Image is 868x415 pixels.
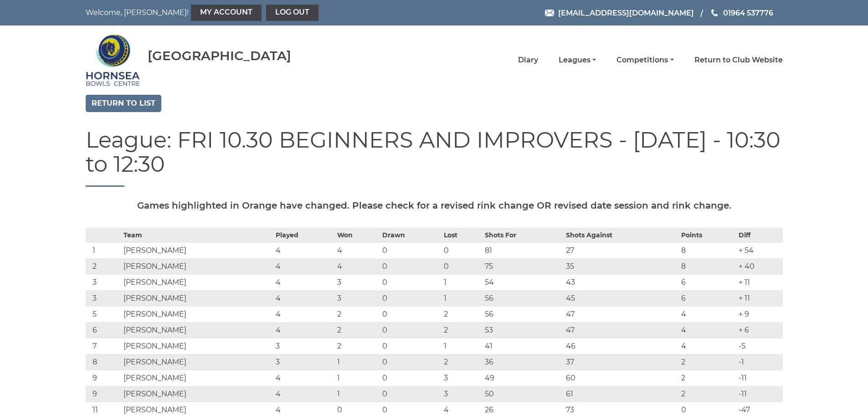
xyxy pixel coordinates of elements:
td: 8 [679,258,736,274]
td: -1 [736,354,782,370]
td: 2 [335,306,380,322]
th: Shots Against [564,228,678,242]
h1: League: FRI 10.30 BEGINNERS AND IMPROVERS - [DATE] - 10:30 to 12:30 [86,128,783,187]
td: [PERSON_NAME] [121,258,273,274]
td: 53 [483,322,564,338]
td: 41 [483,338,564,354]
td: 4 [273,274,335,290]
th: Points [679,228,736,242]
img: Hornsea Bowls Centre [86,28,140,92]
td: 36 [483,354,564,370]
td: 9 [86,370,122,386]
td: 3 [273,354,335,370]
td: + 6 [736,322,782,338]
th: Team [121,228,273,242]
td: 0 [380,306,442,322]
td: + 11 [736,290,782,306]
td: 54 [483,274,564,290]
td: 9 [86,386,122,402]
td: 45 [564,290,678,306]
th: Shots For [483,228,564,242]
td: [PERSON_NAME] [121,290,273,306]
td: 4 [273,258,335,274]
a: Leagues [559,55,596,65]
td: 47 [564,322,678,338]
td: [PERSON_NAME] [121,338,273,354]
a: Diary [518,55,538,65]
td: 81 [483,242,564,258]
td: 56 [483,306,564,322]
td: 0 [380,242,442,258]
td: 1 [335,370,380,386]
td: 1 [335,354,380,370]
td: 8 [86,354,122,370]
td: [PERSON_NAME] [121,386,273,402]
td: 0 [380,274,442,290]
td: 49 [483,370,564,386]
img: Email [545,10,554,16]
td: 6 [679,274,736,290]
a: Return to list [86,95,161,112]
td: 56 [483,290,564,306]
td: 0 [380,386,442,402]
td: 4 [273,290,335,306]
td: 3 [273,338,335,354]
td: -11 [736,386,782,402]
td: 3 [442,370,483,386]
td: 35 [564,258,678,274]
td: 37 [564,354,678,370]
td: 60 [564,370,678,386]
td: [PERSON_NAME] [121,370,273,386]
td: 2 [679,370,736,386]
td: 27 [564,242,678,258]
td: 43 [564,274,678,290]
td: + 11 [736,274,782,290]
th: Diff [736,228,782,242]
a: My Account [191,5,262,21]
td: + 54 [736,242,782,258]
td: 4 [273,306,335,322]
td: 50 [483,386,564,402]
td: 8 [679,242,736,258]
th: Won [335,228,380,242]
td: 7 [86,338,122,354]
td: 4 [273,322,335,338]
td: [PERSON_NAME] [121,274,273,290]
td: 3 [335,290,380,306]
a: Log out [266,5,318,21]
td: 2 [442,306,483,322]
td: 4 [335,258,380,274]
td: 4 [273,242,335,258]
td: [PERSON_NAME] [121,322,273,338]
div: [GEOGRAPHIC_DATA] [148,49,291,63]
td: 0 [442,242,483,258]
td: 2 [335,338,380,354]
th: Drawn [380,228,442,242]
td: 2 [335,322,380,338]
td: 47 [564,306,678,322]
td: 0 [380,322,442,338]
td: 3 [442,386,483,402]
td: 1 [442,274,483,290]
td: 2 [679,354,736,370]
td: [PERSON_NAME] [121,242,273,258]
td: 1 [442,338,483,354]
a: Phone us 01964 537776 [710,7,773,19]
td: 0 [380,338,442,354]
img: Phone us [711,9,718,16]
a: Return to Club Website [694,55,783,65]
td: 5 [86,306,122,322]
td: 61 [564,386,678,402]
td: 2 [442,322,483,338]
td: 3 [335,274,380,290]
td: 4 [335,242,380,258]
span: 01964 537776 [723,8,773,17]
td: 1 [335,386,380,402]
th: Played [273,228,335,242]
td: 6 [86,322,122,338]
td: + 40 [736,258,782,274]
td: 0 [380,258,442,274]
td: 3 [86,274,122,290]
td: -11 [736,370,782,386]
td: 6 [679,290,736,306]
